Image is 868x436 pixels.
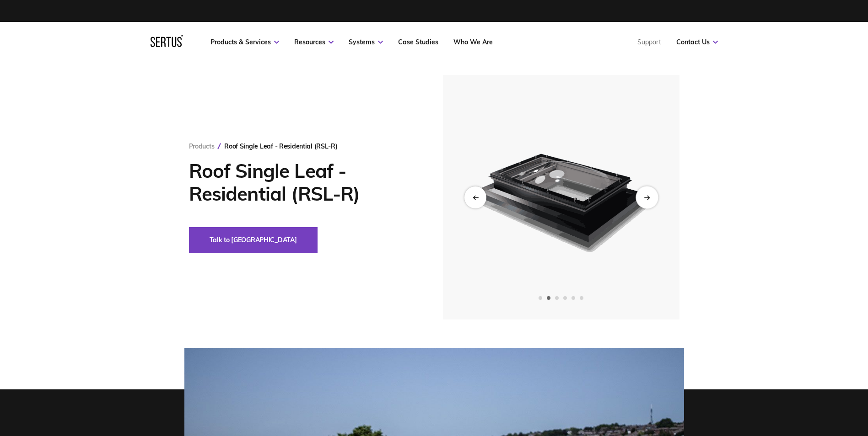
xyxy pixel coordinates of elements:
[349,38,383,46] a: Systems
[189,227,318,253] button: Talk to [GEOGRAPHIC_DATA]
[210,38,279,46] a: Products & Services
[571,296,575,300] span: Go to slide 5
[636,186,658,208] div: Next slide
[563,296,567,300] span: Go to slide 4
[555,296,559,300] span: Go to slide 3
[189,142,215,150] a: Products
[464,186,486,208] div: Previous slide
[637,38,661,46] a: Support
[294,38,334,46] a: Resources
[398,38,438,46] a: Case Studies
[580,296,583,300] span: Go to slide 6
[539,296,542,300] span: Go to slide 1
[676,38,718,46] a: Contact Us
[189,160,415,205] h1: Roof Single Leaf - Residential (RSL-R)
[453,38,493,46] a: Who We Are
